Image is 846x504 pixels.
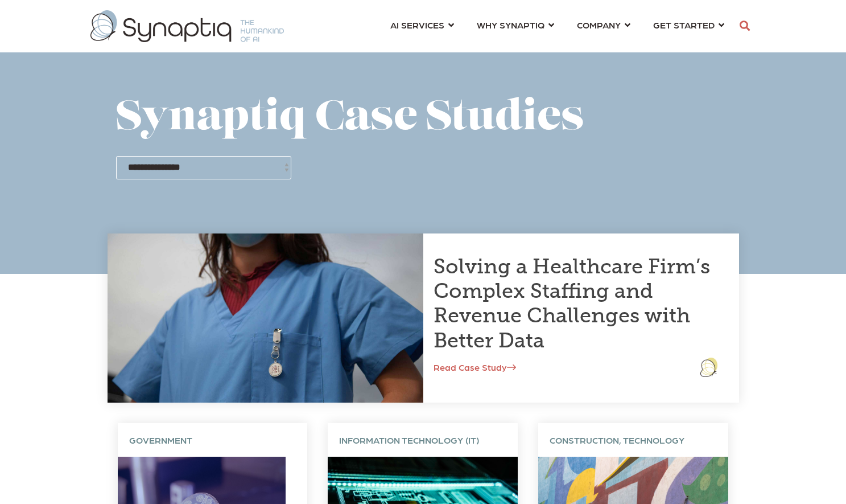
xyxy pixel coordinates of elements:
[653,17,715,32] span: GET STARTED
[653,14,724,35] a: GET STARTED
[116,97,731,142] h1: Synaptiq Case Studies
[328,423,518,457] div: INFORMATION TECHNOLOGY (IT)
[700,358,717,377] img: logo
[379,6,736,47] nav: menu
[577,17,621,32] span: COMPANY
[390,17,444,32] span: AI SERVICES
[434,362,516,372] a: Read Case Study
[390,14,454,35] a: AI SERVICES
[477,14,554,35] a: WHY SYNAPTIQ
[538,423,728,457] div: CONSTRUCTION, TECHNOLOGY
[434,254,710,353] a: Solving a Healthcare Firm’s Complex Staffing and Revenue Challenges with Better Data
[577,14,630,35] a: COMPANY
[90,10,284,42] img: synaptiq logo-1
[118,423,308,457] div: GOVERNMENT
[477,17,544,32] span: WHY SYNAPTIQ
